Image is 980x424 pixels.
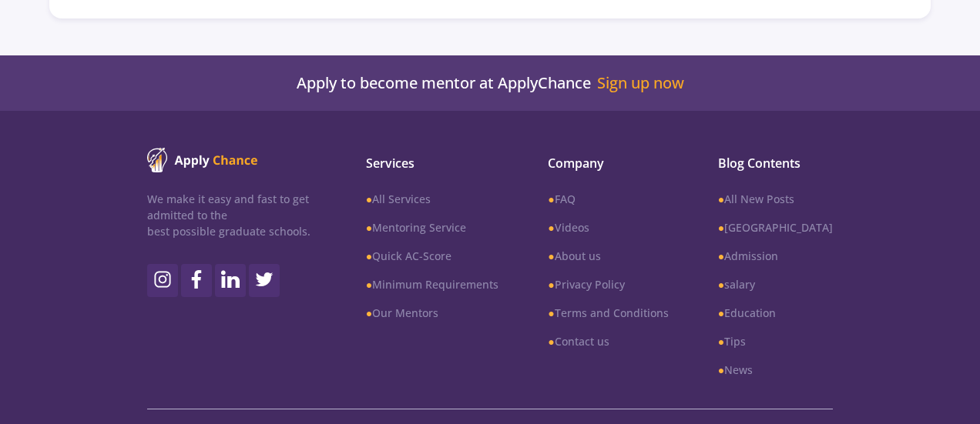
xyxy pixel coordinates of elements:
[548,277,554,292] b: ●
[366,191,498,207] a: ●All Services
[718,362,724,377] b: ●
[366,220,372,235] b: ●
[718,192,724,206] b: ●
[366,305,372,320] b: ●
[548,305,668,321] a: ●Terms and Conditions
[366,192,372,206] b: ●
[147,191,323,239] p: We make it easy and fast to get admitted to the best possible graduate schools.
[548,248,668,264] a: ●About us
[718,191,833,207] a: ●All New Posts
[718,333,833,349] a: ●Tips
[548,249,554,263] b: ●
[718,248,833,264] a: ●Admission
[366,276,498,292] a: ●Minimum Requirements
[718,154,833,172] span: Blog Contents
[548,219,668,235] a: ●Videos
[548,191,668,207] a: ●FAQ
[366,305,498,321] a: ●Our Mentors
[548,305,554,320] b: ●
[548,220,554,235] b: ●
[597,74,684,92] a: Sign up now
[548,192,554,206] b: ●
[718,276,833,292] a: ●salary
[718,249,724,263] b: ●
[718,277,724,292] b: ●
[366,248,498,264] a: ●Quick AC-Score
[718,305,833,321] a: ●Education
[548,333,668,349] a: ●Contact us
[548,276,668,292] a: ●Privacy Policy
[718,362,833,378] a: ●News
[366,249,372,263] b: ●
[718,334,724,349] b: ●
[366,277,372,292] b: ●
[548,334,554,349] b: ●
[548,154,668,172] span: Company
[147,148,258,172] img: ApplyChance logo
[718,305,724,320] b: ●
[718,219,833,235] a: ●[GEOGRAPHIC_DATA]
[366,154,498,172] span: Services
[366,219,498,235] a: ●Mentoring Service
[718,220,724,235] b: ●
